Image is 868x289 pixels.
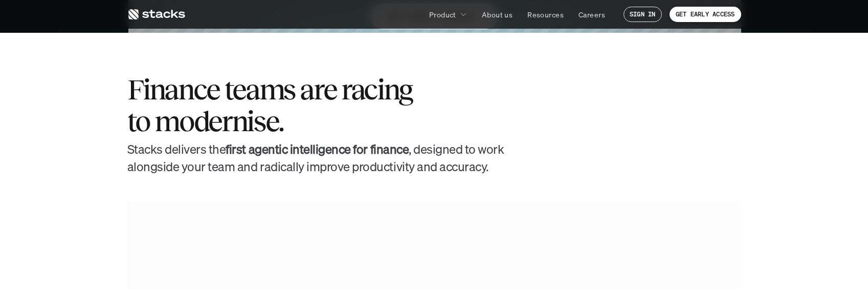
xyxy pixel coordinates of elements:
a: Resources [521,5,570,24]
h4: Stacks delivers the , designed to work alongside your team and radically improve productivity and... [127,141,506,175]
a: About us [476,5,519,24]
a: GET EARLY ACCESS [670,7,741,22]
p: Resources [527,9,564,20]
p: GET EARLY ACCESS [676,11,735,18]
h2: Finance teams are racing to modernise. [127,74,414,137]
p: SIGN IN [630,11,656,18]
p: Careers [578,9,605,20]
a: SIGN IN [624,7,662,22]
p: Product [429,9,456,20]
a: Careers [572,5,611,24]
strong: first agentic intelligence for finance [226,141,409,157]
p: About us [482,9,513,20]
